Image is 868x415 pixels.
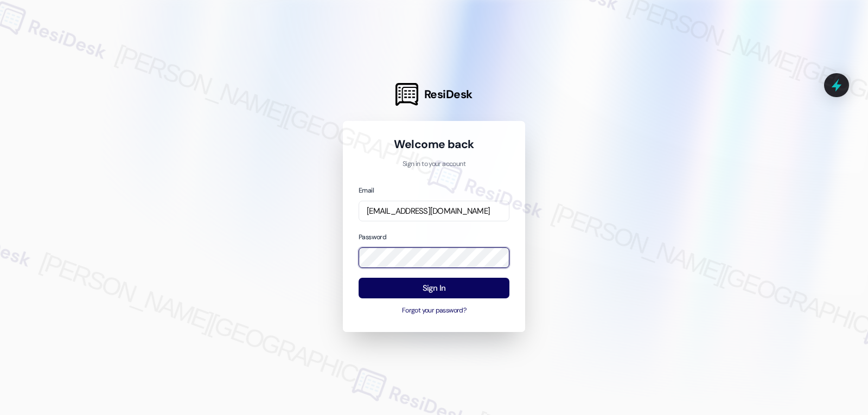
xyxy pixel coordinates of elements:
input: name@example.com [359,201,509,222]
label: Password [359,233,386,241]
span: ResiDesk [424,87,473,102]
h1: Welcome back [359,137,509,152]
img: ResiDesk Logo [395,83,418,106]
button: Forgot your password? [359,306,509,316]
label: Email [359,186,374,195]
button: Sign In [359,278,509,299]
p: Sign in to your account [359,159,509,169]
